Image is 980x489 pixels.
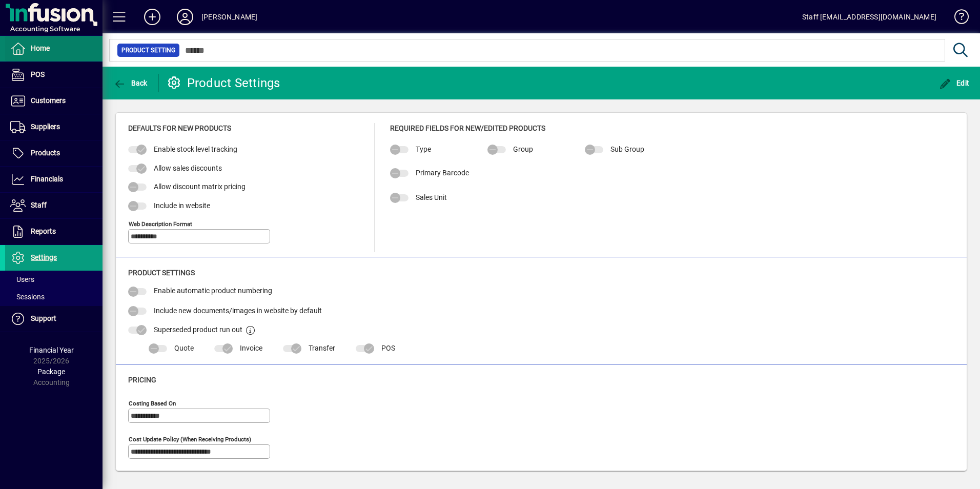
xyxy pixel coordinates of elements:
span: Quote [174,344,194,352]
a: Sessions [5,288,103,305]
span: Products [31,149,60,157]
mat-label: Web Description Format [129,220,192,228]
span: Suppliers [31,123,60,131]
span: Financials [31,175,63,183]
span: Invoice [240,344,262,352]
span: Pricing [128,376,156,384]
span: Package [37,368,65,376]
span: Enable automatic product numbering [154,287,272,295]
span: Support [31,314,56,322]
mat-label: Cost Update Policy (when receiving products) [129,435,251,442]
span: Customers [31,96,66,105]
span: Type [416,145,431,153]
div: Staff [EMAIL_ADDRESS][DOMAIN_NAME] [802,9,936,25]
button: Back [111,74,150,92]
span: Superseded product run out [154,325,242,334]
button: Edit [936,74,972,92]
div: [PERSON_NAME] [201,9,257,25]
span: Financial Year [29,346,74,354]
span: POS [381,344,395,352]
a: Financials [5,167,103,192]
span: Include in website [154,201,210,210]
mat-label: Costing Based on [129,399,176,406]
a: Products [5,140,103,166]
span: Staff [31,201,47,209]
span: Primary Barcode [416,169,469,177]
span: POS [31,70,45,78]
span: Required Fields for New/Edited Products [390,124,545,132]
a: Support [5,306,103,332]
span: Enable stock level tracking [154,145,237,153]
a: Home [5,36,103,62]
a: Users [5,271,103,288]
span: Product Setting [121,45,175,55]
a: Staff [5,193,103,218]
app-page-header-button: Back [103,74,159,92]
span: Transfer [309,344,335,352]
div: Product Settings [167,75,280,91]
span: Defaults for new products [128,124,231,132]
a: POS [5,62,103,88]
span: Allow sales discounts [154,164,222,172]
span: Include new documents/images in website by default [154,307,322,315]
span: Back [113,79,148,87]
span: Edit [939,79,970,87]
span: Sub Group [610,145,644,153]
button: Add [136,8,169,26]
span: Sessions [10,293,45,301]
span: Settings [31,253,57,261]
span: Reports [31,227,56,235]
button: Profile [169,8,201,26]
a: Reports [5,219,103,244]
span: Users [10,275,34,283]
span: Sales Unit [416,193,447,201]
a: Customers [5,88,103,114]
a: Knowledge Base [947,2,967,35]
span: Product Settings [128,269,195,277]
span: Home [31,44,50,52]
span: Group [513,145,533,153]
span: Allow discount matrix pricing [154,182,246,191]
a: Suppliers [5,114,103,140]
